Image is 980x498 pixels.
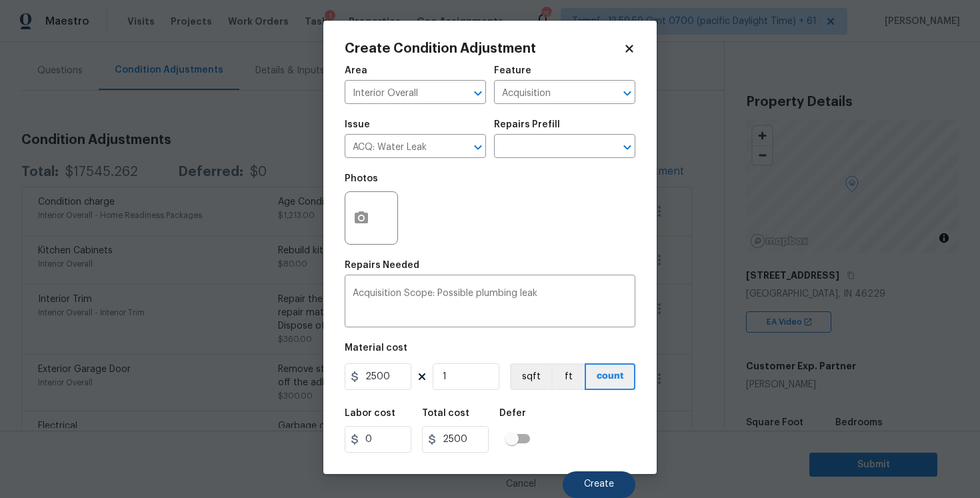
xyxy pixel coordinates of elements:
[551,363,585,390] button: ft
[469,138,487,157] button: Open
[345,66,367,75] h5: Area
[345,409,395,418] h5: Labor cost
[345,343,407,353] h5: Material cost
[584,479,614,489] span: Create
[345,174,378,183] h5: Photos
[353,289,627,317] textarea: Acquisition Scope: Possible plumbing leak
[485,471,557,498] button: Cancel
[345,120,370,129] h5: Issue
[345,42,623,55] h2: Create Condition Adjustment
[469,84,487,103] button: Open
[585,363,635,390] button: count
[510,363,551,390] button: sqft
[494,120,560,129] h5: Repairs Prefill
[506,479,536,489] span: Cancel
[499,409,526,418] h5: Defer
[618,138,637,157] button: Open
[345,261,419,270] h5: Repairs Needed
[563,471,635,498] button: Create
[494,66,531,75] h5: Feature
[618,84,637,103] button: Open
[422,409,469,418] h5: Total cost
